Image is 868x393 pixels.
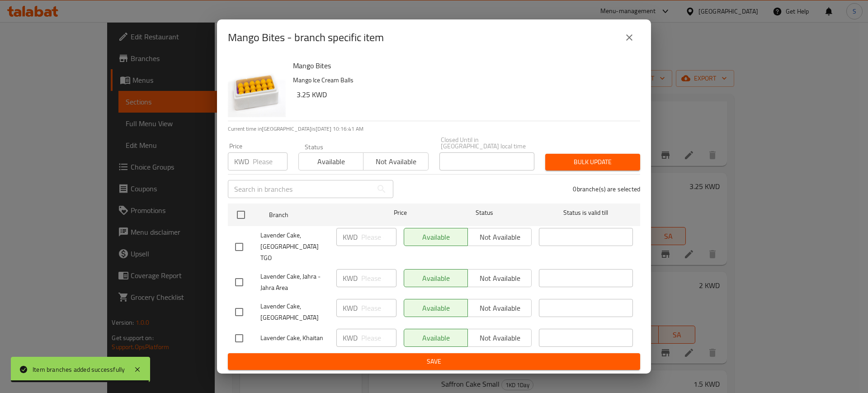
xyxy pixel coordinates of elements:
span: Lavender Cake, [GEOGRAPHIC_DATA] [260,301,329,323]
input: Please enter price [361,228,396,246]
h6: 3.25 KWD [297,88,633,101]
h2: Mango Bites - branch specific item [228,30,384,45]
p: KWD [343,303,358,313]
input: Search in branches [228,180,373,198]
span: Lavender Cake, Jahra - Jahra Area [260,271,329,294]
span: Bulk update [552,156,633,168]
input: Please enter price [253,152,288,170]
p: Current time in [GEOGRAPHIC_DATA] is [DATE] 10:16:41 AM [228,125,640,133]
span: Status [438,207,532,218]
p: KWD [343,332,358,343]
span: Available [302,155,360,168]
button: Available [298,152,363,170]
h6: Mango Bites [293,59,633,72]
input: Please enter price [361,299,396,317]
p: 0 branche(s) are selected [573,185,640,194]
button: Bulk update [545,154,640,170]
p: KWD [343,273,358,284]
img: Mango Bites [228,59,286,117]
div: Item branches added successfully [33,365,125,374]
p: KWD [343,232,358,242]
p: KWD [234,156,249,167]
span: Branch [269,209,363,221]
span: Price [370,207,430,218]
input: Please enter price [361,269,396,287]
span: Status is valid till [539,207,633,218]
button: Not available [363,152,428,170]
button: close [618,27,640,48]
p: Mango Ice Cream Balls [293,75,633,86]
span: Lavender Cake, Khaitan [260,332,329,344]
span: Save [235,356,633,367]
input: Please enter price [361,329,396,347]
span: Not available [367,155,425,168]
span: Lavender Cake, [GEOGRAPHIC_DATA] TGO [260,230,329,264]
button: Save [228,353,640,370]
